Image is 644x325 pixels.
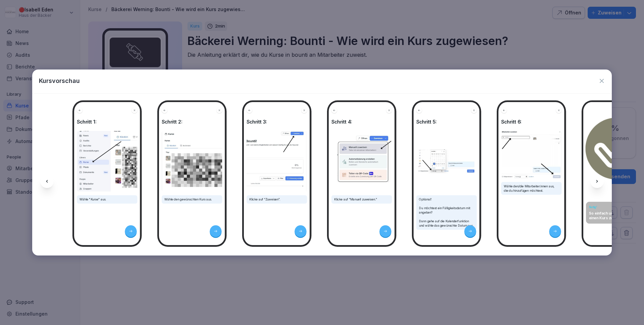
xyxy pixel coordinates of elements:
[419,197,474,228] p: Optional! Du möchtest ein Fälligkeitsdatum mit angeben? Dann gehe auf die Kalenderfunktion und wä...
[77,131,138,192] img: Bild und Text Vorschau
[162,119,222,125] h4: Schritt 2:
[162,131,222,192] img: Bild und Text Vorschau
[331,119,392,125] h4: Schritt 4:
[39,76,80,85] p: Kursvorschau
[249,197,305,202] p: Klicke auf “Zuweisen”.
[504,184,559,193] p: Wähle den/die Mitarbeiter:innen aus, die du hinzufügen möchtest.
[334,197,389,202] p: Klicke auf “Manuell zuweisen.”
[164,197,220,202] p: Wähle den gewünschten Kurs aus.
[77,119,138,125] h4: Schritt 1:
[247,119,307,125] h4: Schritt 3:
[247,131,307,192] img: Bild und Text Vorschau
[589,205,644,209] h4: Fertig!
[416,131,477,192] img: Bild und Text Vorschau
[79,197,135,202] p: Wähle "Kurse" aus.
[501,131,562,178] img: Bild und Text Vorschau
[331,131,392,192] img: Bild und Text Vorschau
[589,211,644,220] p: So einfach und schnell hast du einen Kurs zugwiesen.
[416,119,477,125] h4: Schritt 5:
[501,119,562,125] h4: Schritt 6:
